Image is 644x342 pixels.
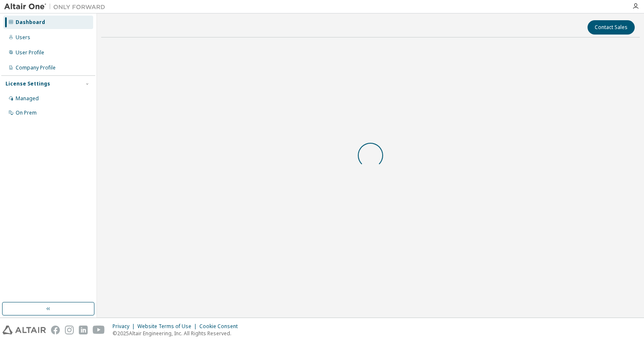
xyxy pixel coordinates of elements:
img: linkedin.svg [79,326,88,334]
img: facebook.svg [51,326,60,334]
div: Privacy [113,323,137,330]
div: Managed [16,95,39,102]
img: instagram.svg [65,326,74,334]
div: Users [16,34,30,41]
div: On Prem [16,110,37,116]
div: License Settings [5,80,50,87]
p: © 2025 Altair Engineering, Inc. All Rights Reserved. [113,330,243,337]
div: Website Terms of Use [137,323,199,330]
div: Company Profile [16,64,56,71]
img: Altair One [4,3,110,11]
img: youtube.svg [93,326,105,334]
div: Dashboard [16,19,45,26]
div: Cookie Consent [199,323,243,330]
div: User Profile [16,49,44,56]
img: altair_logo.svg [3,326,46,334]
button: Contact Sales [588,20,635,35]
